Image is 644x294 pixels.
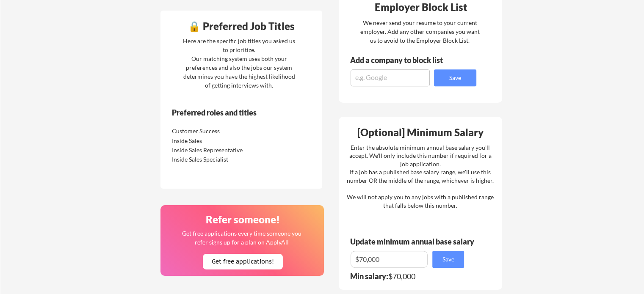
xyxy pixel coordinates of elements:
div: Inside Sales Specialist [172,155,261,164]
strong: Min salary: [350,272,388,281]
button: Save [432,251,464,268]
div: Refer someone! [164,214,321,225]
div: We never send your resume to your current employer. Add any other companies you want us to avoid ... [359,18,480,45]
div: [Optional] Minimum Salary [342,127,499,137]
div: Update minimum annual base salary [350,238,477,245]
div: Customer Success [172,127,261,135]
div: Enter the absolute minimum annual base salary you'll accept. We'll only include this number if re... [347,143,494,210]
div: $70,000 [350,272,470,280]
div: Get free applications every time someone you refer signs up for a plan on ApplyAll [181,229,302,247]
button: Save [434,69,476,86]
button: Get free applications! [203,254,283,269]
div: Employer Block List [342,2,500,12]
div: Add a company to block list [350,56,456,64]
div: Inside Sales Representative [172,146,261,154]
div: Inside Sales [172,137,261,145]
div: Here are the specific job titles you asked us to prioritize. Our matching system uses both your p... [181,36,297,90]
div: Preferred roles and titles [172,109,287,116]
input: E.g. $100,000 [351,251,428,268]
div: 🔒 Preferred Job Titles [163,21,320,31]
